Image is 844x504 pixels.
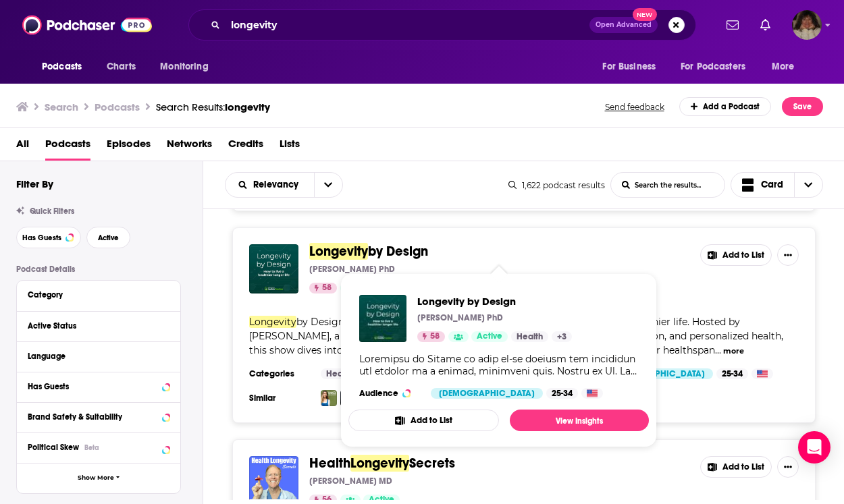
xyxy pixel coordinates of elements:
[45,101,78,113] h3: Search
[28,382,158,391] div: Has Guests
[700,456,772,478] button: Add to List
[28,408,169,425] a: Brand Safety & Suitability
[368,243,428,260] span: by Design
[309,243,368,260] span: Longevity
[28,286,169,303] button: Category
[309,455,350,472] span: Health
[321,390,337,406] img: FoundMyFitness
[22,234,61,242] span: Has Guests
[249,393,310,403] h3: Similar
[309,456,455,471] a: HealthLongevitySecrets
[253,180,303,190] span: Relevancy
[45,133,90,161] a: Podcasts
[167,133,212,161] a: Networks
[672,54,765,80] button: open menu
[16,227,81,248] button: Has Guests
[589,17,658,33] button: Open AdvancedNew
[723,345,744,357] button: more
[32,54,99,80] button: open menu
[28,443,79,452] span: Political Skew
[156,101,270,113] div: Search Results:
[42,57,82,76] span: Podcasts
[777,244,799,266] button: Show More Button
[431,388,543,399] div: [DEMOGRAPHIC_DATA]
[28,317,169,334] button: Active Status
[510,410,649,431] a: View Insights
[679,97,772,116] a: Add a Podcast
[249,316,783,356] span: by Design is your go-to podcast for unlocking the secrets to a longer, healthier life. Hosted by ...
[151,54,226,80] button: open menu
[225,101,270,113] span: longevity
[98,234,119,242] span: Active
[417,295,572,308] a: Longevity by Design
[762,54,812,80] button: open menu
[348,410,499,431] button: Add to List
[430,330,440,343] span: 58
[309,244,428,259] a: Longevityby Design
[309,283,337,293] a: 58
[160,57,208,76] span: Monitoring
[28,439,169,455] button: Political SkewBeta
[280,133,300,161] a: Lists
[477,330,502,343] span: Active
[321,368,358,379] a: Health
[359,388,420,399] h3: Audience
[508,180,605,190] div: 1,622 podcast results
[731,172,824,198] h2: Choose View
[28,412,158,422] div: Brand Safety & Suitability
[601,101,668,113] button: Send feedback
[792,10,822,40] button: Show profile menu
[716,368,748,379] div: 25-34
[417,331,445,342] a: 58
[22,12,152,38] a: Podchaser - Follow, Share and Rate Podcasts
[309,264,395,275] p: [PERSON_NAME] PhD
[359,295,406,342] a: Longevity by Design
[17,463,180,493] button: Show More
[798,431,830,464] div: Open Intercom Messenger
[633,8,657,21] span: New
[511,331,548,342] a: Health
[16,133,29,161] a: All
[715,344,721,356] span: ...
[84,443,99,452] div: Beta
[16,177,53,190] h2: Filter By
[700,244,772,266] button: Add to List
[681,57,745,76] span: For Podcasters
[417,312,503,323] p: [PERSON_NAME] PhD
[226,180,314,190] button: open menu
[314,173,342,197] button: open menu
[249,316,296,328] span: Longevity
[95,101,140,113] h3: Podcasts
[350,455,409,472] span: Longevity
[28,321,161,331] div: Active Status
[228,133,263,161] a: Credits
[225,172,343,198] h2: Choose List sort
[78,474,114,482] span: Show More
[249,244,298,293] img: Longevity by Design
[98,54,144,80] a: Charts
[602,57,656,76] span: For Business
[359,353,638,377] div: Loremipsu do Sitame co adip el-se doeiusm tem incididun utl etdolor ma a enimad, minimveni quis. ...
[30,206,74,216] span: Quick Filters
[772,57,795,76] span: More
[546,388,578,399] div: 25-34
[777,456,799,478] button: Show More Button
[782,97,823,116] button: Save
[156,101,270,113] a: Search Results:longevity
[471,331,508,342] a: Active
[596,22,652,28] span: Open Advanced
[593,54,672,80] button: open menu
[107,133,151,161] a: Episodes
[792,10,822,40] span: Logged in as angelport
[28,290,161,300] div: Category
[16,264,181,274] p: Podcast Details
[249,368,310,379] h3: Categories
